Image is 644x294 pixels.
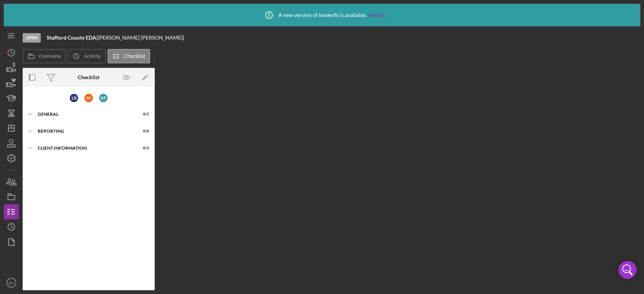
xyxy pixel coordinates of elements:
[618,261,636,279] div: Open Intercom Messenger
[4,275,19,290] button: BO
[98,35,184,41] div: [PERSON_NAME] [PERSON_NAME] |
[9,281,14,285] text: BO
[70,94,78,102] div: L B
[78,74,100,80] div: Checklist
[135,112,149,116] div: 0 / 1
[124,53,145,59] label: Checklist
[135,146,149,150] div: 0 / 3
[38,146,130,150] div: Client Information
[369,12,385,18] a: Reload
[39,53,61,59] label: Overview
[99,94,108,102] div: K F
[108,49,150,63] button: Checklist
[85,94,93,102] div: S K
[84,53,100,59] label: Activity
[135,129,149,133] div: 0 / 6
[38,112,130,116] div: General
[38,129,130,133] div: Reporting
[47,35,98,41] div: |
[23,49,66,63] button: Overview
[23,33,41,43] div: Open
[260,6,385,24] div: A new version of lenderfit is available.
[68,49,105,63] button: Activity
[47,34,96,41] b: Stafford County EDA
